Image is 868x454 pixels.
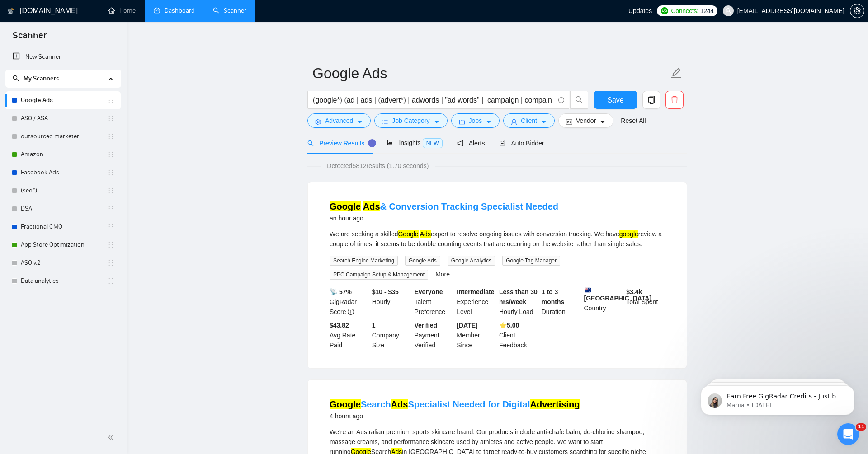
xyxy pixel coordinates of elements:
a: New Scanner [13,48,113,66]
span: 1244 [700,6,714,16]
iframe: Intercom notifications message [687,366,868,430]
li: Data analytics [5,272,121,290]
span: Connects: [671,6,698,16]
span: caret-down [357,118,363,125]
span: search [307,140,314,146]
span: Alerts [457,140,485,147]
div: Hourly Load [497,287,540,317]
span: NEW [423,138,443,148]
input: Search Freelance Jobs... [313,94,554,106]
span: bars [382,118,388,125]
button: barsJob Categorycaret-down [374,113,447,128]
span: holder [107,97,114,104]
b: 📡 57% [330,288,352,295]
li: Google Ads [5,91,121,109]
span: search [571,96,588,104]
span: PPC Campaign Setup & Management [330,270,428,280]
span: Detected 5812 results (1.70 seconds) [321,161,435,171]
mark: Ads [420,230,431,238]
span: holder [107,277,114,285]
li: (seo*) [5,182,121,200]
span: area-chart [387,140,393,146]
div: GigRadar Score [328,287,370,317]
span: folder [459,118,465,125]
button: userClientcaret-down [503,113,555,128]
span: edit [670,67,682,79]
a: Fractional CMO [21,218,107,236]
span: notification [457,140,463,146]
button: search [570,91,588,109]
span: Updates [628,7,652,14]
span: robot [499,140,505,146]
span: holder [107,205,114,212]
span: user [511,118,517,125]
div: Total Spent [624,287,667,317]
button: settingAdvancedcaret-down [307,113,371,128]
b: [GEOGRAPHIC_DATA] [584,287,652,302]
a: dashboardDashboard [154,7,195,14]
button: idcardVendorcaret-down [558,113,613,128]
input: Scanner name... [312,62,669,84]
a: App Store Optimization [21,236,107,254]
a: searchScanner [213,7,246,14]
li: Fractional CMO [5,218,121,236]
div: Duration [540,287,582,317]
a: ASO v.2 [21,254,107,272]
span: setting [850,7,864,14]
div: Talent Preference [413,287,455,317]
b: Intermediate [457,288,494,295]
span: holder [107,223,114,230]
img: 🇦🇺 [585,287,591,293]
b: $10 - $35 [372,288,399,295]
li: ASO v.2 [5,254,121,272]
span: Google Analytics [448,256,495,266]
span: My Scanners [13,75,59,82]
span: Auto Bidder [499,140,544,147]
div: an hour ago [330,213,558,224]
span: holder [107,259,114,267]
span: Advanced [325,116,353,126]
span: holder [107,187,114,194]
mark: Advertising [530,399,580,409]
b: $ 3.4k [626,288,642,295]
button: copy [642,91,660,109]
a: More... [435,271,455,278]
a: Facebook Ads [21,164,107,182]
button: folderJobscaret-down [451,113,500,128]
span: Insights [387,139,442,146]
span: idcard [566,118,572,125]
span: Google Ads [405,256,440,266]
div: Client Feedback [497,320,540,350]
b: 1 [372,322,376,329]
span: info-circle [558,97,564,103]
span: Scanner [5,29,54,48]
div: 4 hours ago [330,411,580,421]
img: logo [8,4,14,19]
li: ASO / ASA [5,109,121,127]
div: Payment Verified [413,320,455,350]
span: holder [107,151,114,158]
span: My Scanners [24,75,59,82]
span: setting [315,118,321,125]
span: caret-down [599,118,606,125]
span: user [725,8,731,14]
li: Facebook Ads [5,164,121,182]
span: 11 [856,423,866,431]
a: ASO / ASA [21,109,107,127]
div: Company Size [370,320,413,350]
a: Reset All [621,116,646,126]
div: Member Since [455,320,497,350]
iframe: Intercom live chat [837,423,859,445]
span: Vendor [576,116,596,126]
span: search [13,75,19,81]
button: Save [594,91,637,109]
a: Amazon [21,145,107,164]
li: New Scanner [5,48,121,66]
b: $43.82 [330,322,349,329]
span: holder [107,169,114,176]
div: Tooltip anchor [368,139,376,147]
a: DSA [21,200,107,218]
li: App Store Optimization [5,236,121,254]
